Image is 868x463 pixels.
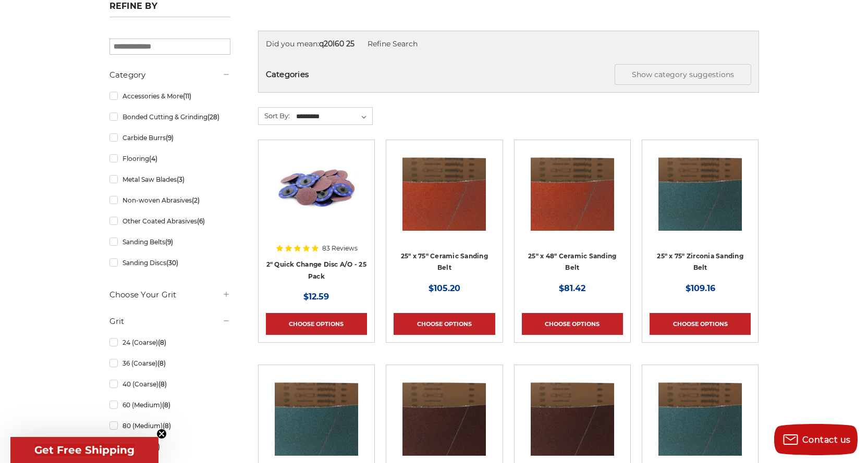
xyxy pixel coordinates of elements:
a: 80 (Medium) [109,417,230,435]
a: Flooring [109,149,230,168]
span: (30) [166,259,178,267]
span: (9) [165,238,173,246]
a: Metal Saw Blades [109,170,230,189]
h5: Grit [109,315,230,328]
button: Close teaser [156,429,167,439]
img: 2 inch red aluminum oxide quick change sanding discs for metalwork [275,147,358,231]
a: 100 (Fine) [109,437,230,456]
div: Get Free ShippingClose teaser [10,437,158,463]
span: (9) [166,134,174,142]
span: (6) [197,217,205,225]
a: Sanding Belts [109,233,230,251]
a: Choose Options [394,313,495,335]
span: (2) [192,196,200,204]
img: 25" x 48" Ceramic Sanding Belt [531,147,614,231]
a: 2" Quick Change Disc A/O - 25 Pack [266,260,366,280]
img: 25" x 75" Zirconia Sanding Belt [658,147,742,231]
a: Choose Options [522,313,623,335]
a: Accessories & More [109,87,230,105]
a: 2 inch red aluminum oxide quick change sanding discs for metalwork [266,147,367,248]
span: $109.16 [686,283,715,293]
span: (28) [207,113,219,121]
span: (8) [157,359,166,367]
strong: q20l60 25 [319,39,354,48]
span: (8) [158,380,167,388]
span: (8) [158,339,166,346]
img: 25" x 75" Aluminum Oxide Sanding Belt [402,372,486,456]
button: Show category suggestions [615,64,751,85]
img: 25" x 60" Zirconia Sanding Belt [658,372,742,456]
img: 25" x 75" Ceramic Sanding Belt [402,147,486,231]
a: 40 (Coarse) [109,375,230,393]
span: (3) [177,176,185,183]
a: 36 (Coarse) [109,354,230,372]
span: Get Free Shipping [34,444,135,456]
img: 25" x 48" Zirconia Sanding Belt [275,372,358,456]
a: 24 (Coarse) [109,333,230,352]
a: 25" x 75" Zirconia Sanding Belt [657,252,743,272]
a: 25" x 75" Ceramic Sanding Belt [401,252,488,272]
h5: Category [109,69,230,81]
a: Bonded Cutting & Grinding [109,108,230,126]
a: Choose Options [650,313,751,335]
img: 25" x 48" Aluminum Oxide Sanding Belt [531,372,614,456]
span: (4) [149,155,157,162]
div: Did you mean: [266,39,751,49]
a: 25" x 75" Zirconia Sanding Belt [650,147,751,248]
a: 25" x 75" Ceramic Sanding Belt [394,147,495,248]
a: Other Coated Abrasives [109,212,230,230]
button: Contact us [774,424,858,455]
span: 83 Reviews [322,245,358,252]
h5: Refine by [109,1,230,17]
a: 60 (Medium) [109,396,230,414]
a: Choose Options [266,313,367,335]
a: Refine Search [368,39,418,48]
a: 25" x 48" Ceramic Sanding Belt [528,252,616,272]
a: 25" x 48" Ceramic Sanding Belt [522,147,623,248]
a: Non-woven Abrasives [109,191,230,209]
span: (8) [162,401,170,409]
a: Sanding Discs [109,254,230,272]
h5: Categories [266,64,751,85]
select: Sort By: [295,109,372,124]
a: Carbide Burrs [109,129,230,147]
span: $81.42 [559,283,585,293]
span: $12.59 [303,292,329,302]
span: (11) [183,92,191,100]
label: Sort By: [259,108,290,123]
span: Contact us [802,435,851,445]
span: (8) [163,422,171,430]
span: $105.20 [429,283,460,293]
h5: Choose Your Grit [109,289,230,301]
